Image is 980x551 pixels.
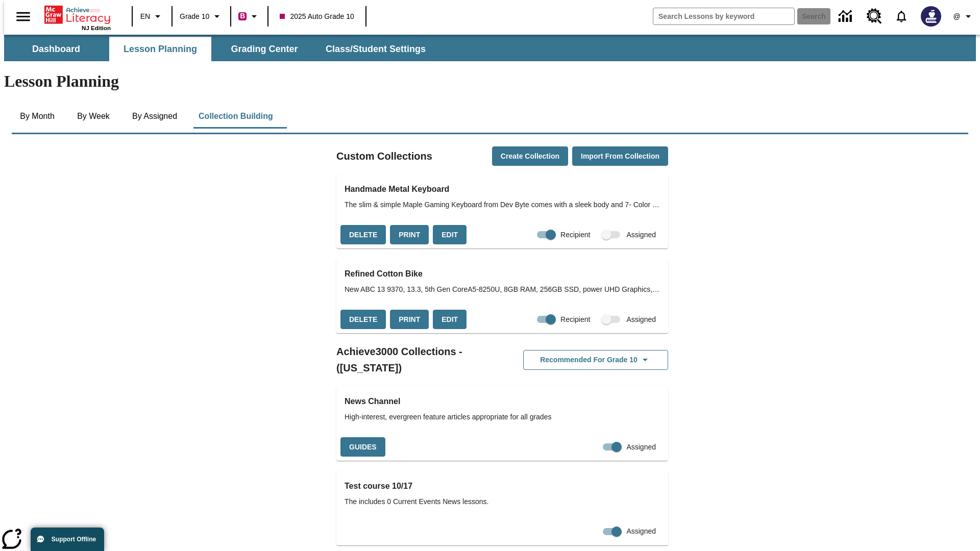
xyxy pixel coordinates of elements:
[345,199,660,210] span: The slim & simple Maple Gaming Keyboard from Dev Byte comes with a sleek body and 7- Color RGB LE...
[345,496,660,507] span: The includes 0 Current Events News lessons.
[492,146,568,166] button: Create Collection
[345,182,660,196] h3: Handmade Metal Keyboard
[336,148,432,164] h2: Custom Collections
[109,37,211,61] button: Lesson Planning
[390,310,429,330] button: Print, will open in a new window
[213,37,315,61] button: Grading Center
[861,3,888,30] a: Resource Center, Will open in new tab
[176,7,227,26] button: Grade: Grade 10, Select a grade
[653,8,794,24] input: search field
[433,225,467,245] button: Edit
[390,225,429,245] button: Print, will open in a new window
[340,225,386,245] button: Delete
[915,3,947,30] button: Select a new avatar
[52,536,96,543] span: Support Offline
[340,437,385,457] button: Guides
[4,35,976,61] div: SubNavbar
[44,4,111,31] div: Home
[31,528,104,551] button: Support Offline
[124,104,185,129] button: By Assigned
[921,6,941,27] img: Avatar
[340,310,386,330] button: Delete
[234,7,264,26] button: Boost Class color is violet red. Change class color
[140,11,150,22] span: EN
[523,350,668,370] button: Recommended for Grade 10
[280,11,354,22] span: 2025 Auto Grade 10
[345,412,660,422] span: High-interest, evergreen feature articles appropriate for all grades
[626,230,656,240] span: Assigned
[136,7,168,26] button: Language: EN, Select a language
[336,343,502,376] h2: Achieve3000 Collections - ([US_STATE])
[240,10,245,22] span: B
[560,314,590,325] span: Recipient
[953,11,960,22] span: @
[190,104,281,129] button: Collection Building
[572,146,668,166] button: Import from Collection
[626,442,656,453] span: Assigned
[345,479,660,493] h3: Test course 10/17
[560,230,590,240] span: Recipient
[317,37,434,61] button: Class/Student Settings
[626,314,656,325] span: Assigned
[8,2,38,32] button: Open side menu
[433,310,467,330] button: Edit
[12,104,63,129] button: By Month
[888,3,915,30] a: Notifications
[345,394,660,409] h3: News Channel
[4,72,976,91] h1: Lesson Planning
[832,3,861,31] a: Data Center
[44,5,111,25] a: Home
[68,104,119,129] button: By Week
[5,37,107,61] button: Dashboard
[180,11,209,22] span: Grade 10
[345,284,660,295] span: New ABC 13 9370, 13.3, 5th Gen CoreA5-8250U, 8GB RAM, 256GB SSD, power UHD Graphics, OS 10 Home, ...
[345,267,660,281] h3: Refined Cotton Bike
[4,37,435,61] div: SubNavbar
[947,7,980,26] button: Profile/Settings
[626,526,656,537] span: Assigned
[82,25,111,31] span: NJ Edition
